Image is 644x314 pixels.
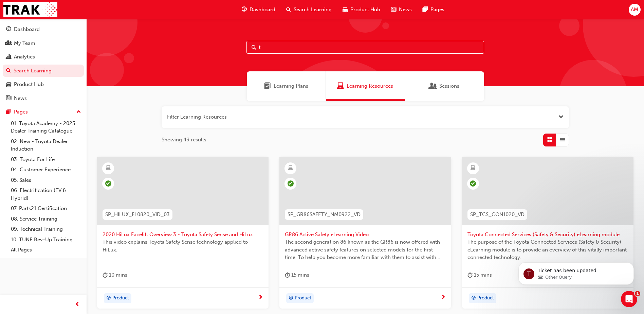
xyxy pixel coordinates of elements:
[97,157,269,309] a: SP_HILUX_FL0820_VID_032020 HiLux Facelift Overview 3 - Toyota Safety Sense and HiLuxThis video ex...
[347,82,393,90] span: Learning Resources
[3,2,57,17] img: Trak
[430,6,444,14] span: Pages
[252,43,256,51] span: Search
[289,294,293,303] span: target-icon
[560,136,565,144] span: List
[279,157,451,309] a: SP_GR86SAFETY_NM0922_VDGR86 Active Safety eLearning VideoThe second generation 86 known as the GR...
[246,41,484,54] input: Search...
[417,3,450,17] a: pages-iconPages
[3,78,84,91] a: Product Hub
[621,291,637,307] iframe: Intercom live chat
[3,92,84,105] a: News
[274,82,308,90] span: Learning Plans
[281,3,337,17] a: search-iconSearch Learning
[285,271,290,279] span: duration-icon
[264,82,271,90] span: Learning Plans
[467,231,628,239] span: Toyota Connected Services (Safety & Security) eLearning module
[162,136,206,144] span: Showing 43 results
[14,39,35,47] div: My Team
[8,224,84,234] a: 09. Technical Training
[8,203,84,214] a: 07. Parts21 Certification
[477,294,494,302] span: Product
[430,82,437,90] span: Sessions
[391,5,396,14] span: news-icon
[467,271,473,279] span: duration-icon
[467,271,492,279] div: 15 mins
[439,82,459,90] span: Sessions
[8,245,84,255] a: All Pages
[471,294,476,303] span: target-icon
[106,294,111,303] span: target-icon
[405,71,484,101] a: SessionsSessions
[470,180,476,187] span: learningRecordVerb_COMPLETE-icon
[326,71,405,101] a: Learning ResourcesLearning Resources
[8,185,84,203] a: 06. Electrification (EV & Hybrid)
[3,22,84,106] button: DashboardMy TeamAnalyticsSearch LearningProduct HubNews
[467,238,628,261] span: The purpose of the Toyota Connected Services (Safety & Security) eLearning module is to provide a...
[8,154,84,165] a: 03. Toyota For Life
[558,113,564,121] button: Open the filter
[6,68,11,74] span: search-icon
[8,136,84,154] a: 02. New - Toyota Dealer Induction
[285,271,309,279] div: 15 mins
[8,118,84,136] a: 01. Toyota Academy - 2025 Dealer Training Catalogue
[258,295,263,301] span: next-icon
[285,238,445,261] span: The second generation 86 known as the GR86 is now offered with advanced active safety features on...
[8,175,84,186] a: 05. Sales
[6,109,11,115] span: pages-icon
[3,23,84,36] a: Dashboard
[294,6,332,14] span: Search Learning
[547,136,552,144] span: Grid
[103,271,127,279] div: 10 mins
[399,6,412,14] span: News
[288,180,294,187] span: learningRecordVerb_PASS-icon
[14,53,35,61] div: Analytics
[386,3,417,17] a: news-iconNews
[471,164,475,173] span: learningResourceType_ELEARNING-icon
[3,106,84,118] button: Pages
[14,94,27,102] div: News
[423,5,428,14] span: pages-icon
[112,294,129,302] span: Product
[3,51,84,63] a: Analytics
[242,5,247,14] span: guage-icon
[350,6,380,14] span: Product Hub
[14,81,44,88] div: Product Hub
[103,271,108,279] span: duration-icon
[6,82,11,88] span: car-icon
[6,54,11,60] span: chart-icon
[250,6,275,14] span: Dashboard
[441,295,446,301] span: next-icon
[105,211,170,219] span: SP_HILUX_FL0820_VID_03
[285,231,445,239] span: GR86 Active Safety eLearning Video
[337,82,344,90] span: Learning Resources
[3,65,84,77] a: Search Learning
[3,37,84,50] a: My Team
[106,164,111,173] span: learningResourceType_ELEARNING-icon
[247,71,326,101] a: Learning PlansLearning Plans
[295,294,311,302] span: Product
[103,231,263,239] span: 2020 HiLux Facelift Overview 3 - Toyota Safety Sense and HiLux
[6,95,11,102] span: news-icon
[629,4,641,16] button: AM
[8,164,84,175] a: 04. Customer Experience
[6,40,11,47] span: people-icon
[462,157,633,309] a: SP_TCS_CON1020_VDToyota Connected Services (Safety & Security) eLearning moduleThe purpose of the...
[8,234,84,245] a: 10. TUNE Rev-Up Training
[76,108,81,117] span: up-icon
[288,164,293,173] span: learningResourceType_ELEARNING-icon
[75,300,80,309] span: prev-icon
[635,291,640,296] span: 1
[337,3,386,17] a: car-iconProduct Hub
[286,5,291,14] span: search-icon
[103,238,263,254] span: This video explains Toyota Safety Sense technology applied to HiLux.
[470,211,525,219] span: SP_TCS_CON1020_VD
[8,214,84,224] a: 08. Service Training
[105,180,111,187] span: learningRecordVerb_COMPLETE-icon
[14,108,28,116] div: Pages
